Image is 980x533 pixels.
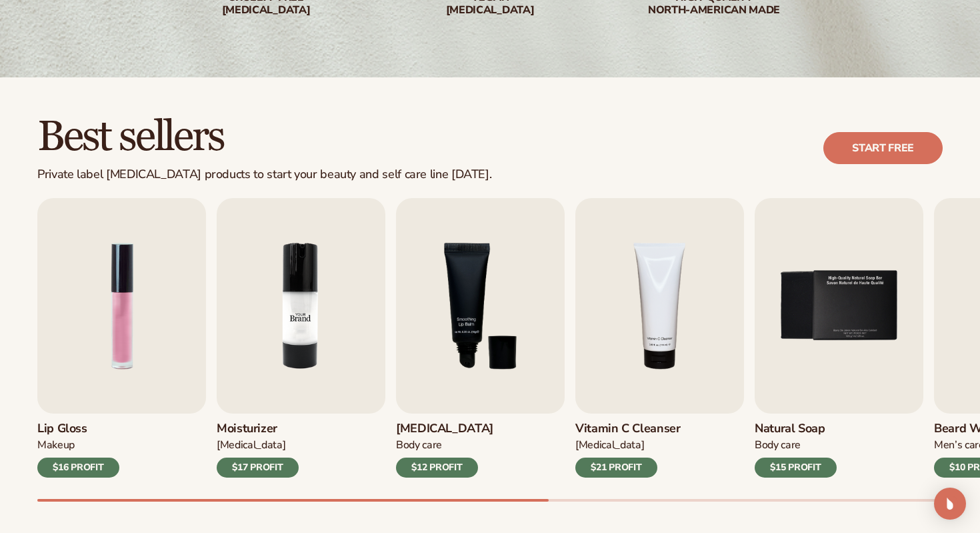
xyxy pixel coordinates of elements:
a: Start free [823,132,943,164]
div: Body Care [396,438,493,452]
a: 4 / 9 [575,198,744,478]
div: Body Care [755,438,837,452]
a: 1 / 9 [37,198,206,478]
div: $16 PROFIT [37,458,119,478]
div: [MEDICAL_DATA] [217,438,299,452]
h3: Lip Gloss [37,422,119,436]
div: Private label [MEDICAL_DATA] products to start your beauty and self care line [DATE]. [37,167,491,182]
h3: Vitamin C Cleanser [575,422,681,436]
h3: Moisturizer [217,422,299,436]
a: 5 / 9 [755,198,923,478]
div: Open Intercom Messenger [934,488,966,520]
div: Makeup [37,438,119,452]
a: 3 / 9 [396,198,565,478]
a: 2 / 9 [217,198,385,478]
h3: Natural Soap [755,422,837,436]
h3: [MEDICAL_DATA] [396,422,493,436]
img: Shopify Image 3 [217,198,385,414]
div: $17 PROFIT [217,458,299,478]
div: [MEDICAL_DATA] [575,438,681,452]
h2: Best sellers [37,115,491,159]
div: $12 PROFIT [396,458,478,478]
div: $15 PROFIT [755,458,837,478]
div: $21 PROFIT [575,458,657,478]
